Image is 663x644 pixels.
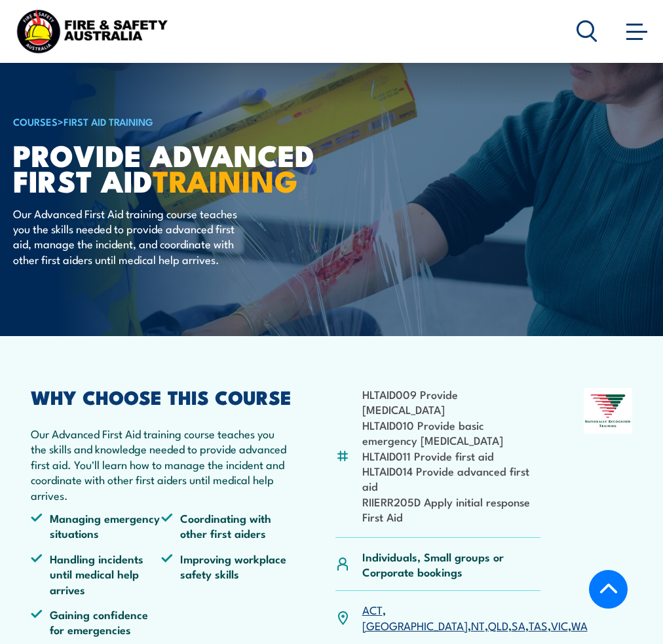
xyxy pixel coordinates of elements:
[362,549,540,580] p: Individuals, Small groups or Corporate bookings
[512,617,525,633] a: SA
[31,551,161,597] li: Handling incidents until medical help arrives
[551,617,568,633] a: VIC
[362,602,588,633] p: , , , , , , ,
[571,617,588,633] a: WA
[362,601,383,617] a: ACT
[362,448,540,463] li: HLTAID011 Provide first aid
[13,206,252,267] p: Our Advanced First Aid training course teaches you the skills needed to provide advanced first ai...
[362,387,540,417] li: HLTAID009 Provide [MEDICAL_DATA]
[13,142,337,193] h1: Provide Advanced First Aid
[161,510,292,541] li: Coordinating with other first aiders
[471,617,485,633] a: NT
[13,113,337,129] h6: >
[31,388,292,405] h2: WHY CHOOSE THIS COURSE
[362,463,540,494] li: HLTAID014 Provide advanced first aid
[362,494,540,525] li: RIIERR205D Apply initial response First Aid
[64,114,153,128] a: First Aid Training
[31,426,292,502] p: Our Advanced First Aid training course teaches you the skills and knowledge needed to provide adv...
[161,551,292,597] li: Improving workplace safety skills
[488,617,508,633] a: QLD
[362,417,540,448] li: HLTAID010 Provide basic emergency [MEDICAL_DATA]
[13,114,58,128] a: COURSES
[31,607,161,637] li: Gaining confidence for emergencies
[529,617,548,633] a: TAS
[362,617,468,633] a: [GEOGRAPHIC_DATA]
[153,157,298,202] strong: TRAINING
[584,388,632,434] img: Nationally Recognised Training logo.
[31,510,161,541] li: Managing emergency situations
